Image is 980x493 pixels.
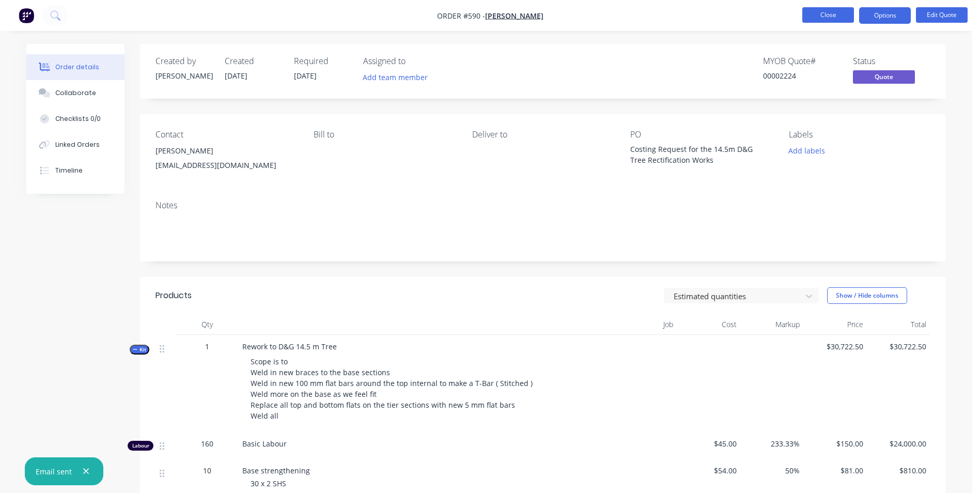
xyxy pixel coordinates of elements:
[155,201,930,210] div: Notes
[853,70,915,83] span: Quote
[437,11,485,21] span: Order #590 -
[55,63,99,72] div: Order details
[741,314,804,335] div: Markup
[314,130,455,140] div: Bill to
[133,346,146,353] span: Kit
[363,70,433,84] button: Add team member
[155,144,297,158] div: [PERSON_NAME]
[485,11,543,21] a: [PERSON_NAME]
[827,287,907,304] button: Show / Hide columns
[363,56,466,66] div: Assigned to
[808,341,863,352] span: $30,722.50
[916,7,968,23] button: Edit Quote
[205,341,209,352] span: 1
[763,70,841,81] div: 00002224
[853,56,930,66] div: Status
[55,114,101,124] div: Checklists 0/0
[225,56,282,66] div: Created
[130,345,149,355] button: Kit
[681,438,737,449] span: $45.00
[872,465,927,476] span: $810.00
[155,130,297,140] div: Contact
[242,466,310,475] span: Base strengthening
[745,438,800,449] span: 233.33%
[804,314,867,335] div: Price
[357,70,433,84] button: Add team member
[867,314,931,335] div: Total
[808,438,863,449] span: $150.00
[155,158,297,173] div: [EMAIL_ADDRESS][DOMAIN_NAME]
[783,144,830,158] button: Add labels
[128,441,153,451] div: Labour
[201,438,213,449] span: 160
[294,71,317,81] span: [DATE]
[251,357,533,421] span: Scope is to Weld in new braces to the base sections Weld in new 100 mm flat bars around the top i...
[630,144,759,165] div: Costing Request for the 14.5m D&G Tree Rectification Works
[859,7,911,24] button: Options
[808,465,863,476] span: $81.00
[472,130,614,140] div: Deliver to
[26,132,125,158] button: Linked Orders
[630,130,772,140] div: PO
[677,314,741,335] div: Cost
[26,106,125,132] button: Checklists 0/0
[242,342,337,351] span: Rework to D&G 14.5 m Tree
[26,80,125,106] button: Collaborate
[225,71,247,81] span: [DATE]
[294,56,351,66] div: Required
[789,130,930,140] div: Labels
[802,7,854,23] button: Close
[155,56,212,66] div: Created by
[55,166,83,175] div: Timeline
[176,314,238,335] div: Qty
[155,144,297,177] div: [PERSON_NAME][EMAIL_ADDRESS][DOMAIN_NAME]
[36,466,72,477] div: Email sent
[55,140,100,149] div: Linked Orders
[745,465,800,476] span: 50%
[155,70,212,81] div: [PERSON_NAME]
[872,341,927,352] span: $30,722.50
[19,8,34,23] img: Factory
[600,314,677,335] div: Job
[55,88,96,98] div: Collaborate
[242,439,287,449] span: Basic Labour
[26,158,125,183] button: Timeline
[155,289,192,302] div: Products
[763,56,841,66] div: MYOB Quote #
[872,438,927,449] span: $24,000.00
[203,465,211,476] span: 10
[681,465,737,476] span: $54.00
[26,54,125,80] button: Order details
